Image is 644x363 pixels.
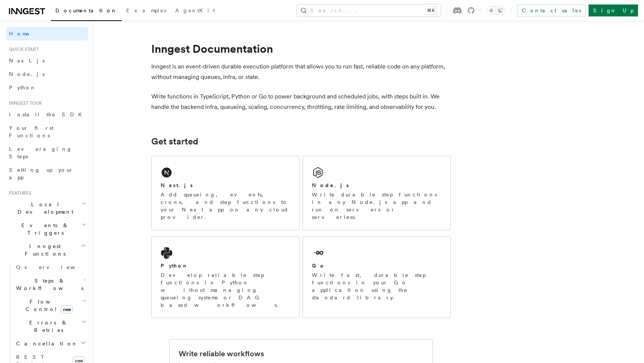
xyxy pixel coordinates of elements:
[161,262,188,269] h2: Python
[151,136,198,147] a: Get started
[6,142,88,163] a: Leveraging Steps
[6,222,82,237] span: Events & Triggers
[151,156,300,230] a: Next.jsAdd queueing, events, crons, and step functions to your Next app on any cloud provider.
[55,7,117,13] span: Documentation
[13,316,88,337] button: Errors & Retries
[13,295,88,316] button: Flow Controlnew
[16,264,93,270] span: Overview
[13,340,78,347] span: Cancellation
[6,201,82,216] span: Local Development
[9,58,45,64] span: Next.js
[151,61,451,82] p: Inngest is an event-driven durable execution platform that allows you to run fast, reliable code ...
[13,337,88,350] button: Cancellation
[517,4,586,16] a: Contact sales
[6,46,39,52] span: Quick start
[161,271,290,309] p: Develop reliable step functions in Python without managing queueing systems or DAG based workflows.
[6,67,88,81] a: Node.js
[175,7,215,13] span: AgentKit
[6,198,88,219] button: Local Development
[6,108,88,121] a: Install the SDK
[51,2,122,21] a: Documentation
[487,6,505,15] button: Toggle dark mode
[303,236,451,318] a: GoWrite fast, durable step functions in your Go application using the standard library.
[179,348,264,359] h2: Write reliable workflows
[426,7,436,14] kbd: ⌘K
[6,242,81,257] span: Inngest Functions
[13,274,88,295] button: Steps & Workflows
[61,305,73,314] span: new
[13,298,82,313] span: Flow Control
[312,271,441,301] p: Write fast, durable step functions in your Go application using the standard library.
[312,262,325,269] h2: Go
[151,236,300,318] a: PythonDevelop reliable step functions in Python without managing queueing systems or DAG based wo...
[6,163,88,184] a: Setting up your app
[6,240,88,260] button: Inngest Functions
[9,71,45,77] span: Node.js
[589,4,638,16] a: Sign Up
[9,112,86,118] span: Install the SDK
[9,85,36,91] span: Python
[9,125,54,138] span: Your first Functions
[151,91,451,112] p: Write functions in TypeScript, Python or Go to power background and scheduled jobs, with steps bu...
[6,27,88,40] a: Home
[312,181,349,189] h2: Node.js
[6,100,42,106] span: Inngest tour
[161,191,290,221] p: Add queueing, events, crons, and step functions to your Next app on any cloud provider.
[9,167,73,180] span: Setting up your app
[6,219,88,240] button: Events & Triggers
[122,2,171,20] a: Examples
[13,260,88,274] a: Overview
[9,30,30,37] span: Home
[6,54,88,67] a: Next.js
[151,42,451,55] h1: Inngest Documentation
[303,156,451,230] a: Node.jsWrite durable step functions in any Node.js app and run on servers or serverless.
[6,121,88,142] a: Your first Functions
[297,4,441,16] button: Search...⌘K
[13,319,81,334] span: Errors & Retries
[126,7,166,13] span: Examples
[6,81,88,94] a: Python
[161,181,193,189] h2: Next.js
[171,2,219,20] a: AgentKit
[13,277,83,292] span: Steps & Workflows
[312,191,441,221] p: Write durable step functions in any Node.js app and run on servers or serverless.
[9,146,72,159] span: Leveraging Steps
[6,190,31,196] span: Features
